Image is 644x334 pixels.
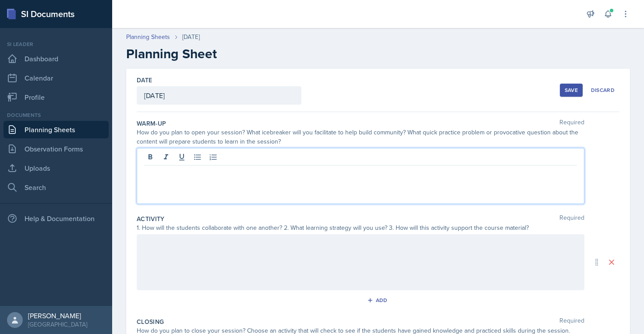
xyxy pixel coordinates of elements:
a: Dashboard [4,50,109,67]
a: Uploads [4,159,109,177]
label: Activity [137,214,165,223]
a: Search [4,179,109,196]
a: Planning Sheets [4,121,109,138]
h2: Planning Sheet [126,46,630,62]
div: Help & Documentation [4,210,109,227]
a: Observation Forms [4,140,109,158]
span: Required [559,119,584,128]
label: Closing [137,317,164,326]
div: [DATE] [182,32,200,42]
div: Add [369,297,388,304]
button: Discard [586,84,619,97]
div: Save [565,87,578,94]
label: Warm-Up [137,119,166,128]
div: Si leader [4,40,109,48]
a: Planning Sheets [126,32,170,42]
div: 1. How will the students collaborate with one another? 2. What learning strategy will you use? 3.... [137,223,584,232]
button: Save [560,84,583,97]
a: Profile [4,88,109,106]
label: Date [137,76,152,84]
div: [PERSON_NAME] [28,311,87,320]
button: Add [364,294,393,307]
span: Required [559,317,584,326]
div: [GEOGRAPHIC_DATA] [28,320,87,329]
div: Documents [4,111,109,119]
a: Calendar [4,69,109,87]
div: How do you plan to open your session? What icebreaker will you facilitate to help build community... [137,128,584,146]
span: Required [559,214,584,223]
div: Discard [591,87,615,94]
